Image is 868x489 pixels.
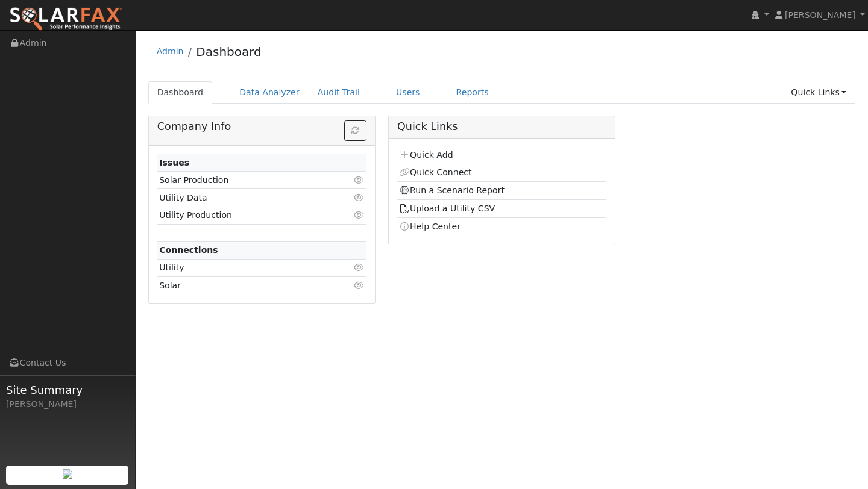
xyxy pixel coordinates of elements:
a: Dashboard [148,81,213,104]
img: retrieve [63,469,72,479]
a: Audit Trail [309,81,369,104]
strong: Issues [159,158,189,167]
a: Quick Connect [399,167,471,177]
a: Admin [157,46,184,56]
td: Utility Data [157,189,333,207]
span: [PERSON_NAME] [785,10,855,20]
a: Users [387,81,429,104]
td: Solar Production [157,172,333,189]
td: Utility [157,259,333,276]
a: Run a Scenario Report [399,185,505,195]
a: Quick Add [399,150,453,160]
a: Reports [447,81,498,104]
i: Click to view [354,193,365,202]
a: Data Analyzer [230,81,309,104]
a: Help Center [399,222,461,231]
a: Upload a Utility CSV [399,204,495,213]
i: Click to view [354,211,365,219]
i: Click to view [354,263,365,272]
div: [PERSON_NAME] [6,398,129,411]
td: Solar [157,277,333,294]
td: Utility Production [157,207,333,224]
h5: Company Info [157,120,366,133]
i: Click to view [354,281,365,290]
a: Dashboard [196,45,262,59]
img: SolarFax [9,7,122,32]
span: Site Summary [6,382,129,398]
h5: Quick Links [397,120,606,133]
a: Quick Links [782,81,855,104]
strong: Connections [159,245,218,255]
i: Click to view [354,176,365,184]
